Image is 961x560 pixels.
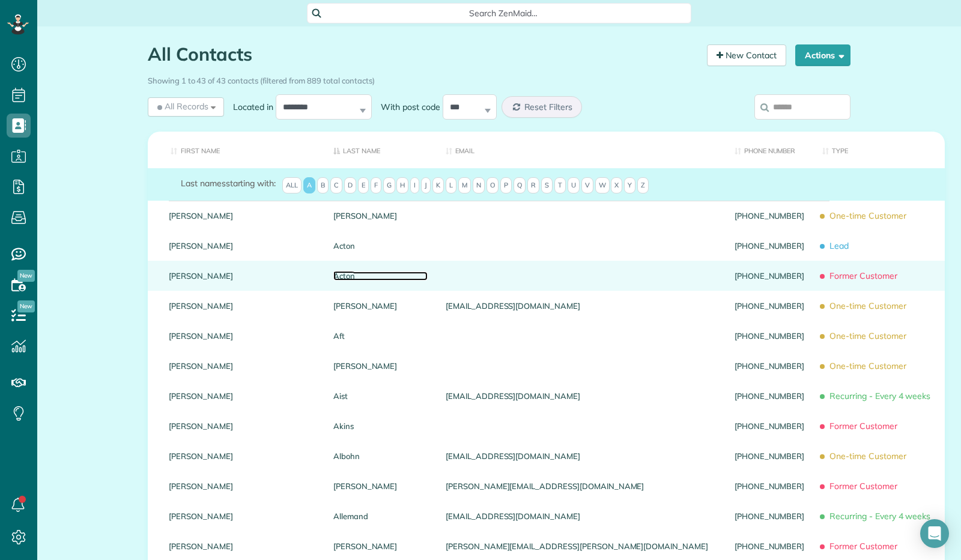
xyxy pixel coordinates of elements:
[437,471,726,501] div: [PERSON_NAME][EMAIL_ADDRESS][DOMAIN_NAME]
[822,446,935,467] span: One-time Customer
[17,300,35,312] span: New
[458,177,471,194] span: M
[155,100,208,112] span: All Records
[581,177,593,194] span: V
[148,44,698,64] h1: All Contacts
[446,177,456,194] span: L
[595,177,610,194] span: W
[303,177,315,194] span: A
[822,356,935,377] span: One-time Customer
[324,132,437,168] th: Last Name: activate to sort column descending
[611,177,622,194] span: X
[333,482,428,490] a: [PERSON_NAME]
[726,351,813,381] div: [PHONE_NUMBER]
[169,452,315,460] a: [PERSON_NAME]
[333,362,428,370] a: [PERSON_NAME]
[372,101,443,113] label: With post code
[410,177,419,194] span: I
[624,177,635,194] span: Y
[822,386,935,407] span: Recurring - Every 4 weeks
[437,501,726,531] div: [EMAIL_ADDRESS][DOMAIN_NAME]
[169,362,315,370] a: [PERSON_NAME]
[554,177,566,194] span: T
[822,536,935,557] span: Former Customer
[920,519,949,548] div: Open Intercom Messenger
[148,132,324,168] th: First Name: activate to sort column ascending
[333,422,428,430] a: Akins
[17,270,35,282] span: New
[169,332,315,340] a: [PERSON_NAME]
[822,296,935,317] span: One-time Customer
[437,132,726,168] th: Email: activate to sort column ascending
[181,178,226,189] span: Last names
[822,236,935,257] span: Lead
[437,291,726,321] div: [EMAIL_ADDRESS][DOMAIN_NAME]
[437,441,726,471] div: [EMAIL_ADDRESS][DOMAIN_NAME]
[333,242,428,250] a: Acton
[541,177,553,194] span: S
[726,261,813,291] div: [PHONE_NUMBER]
[437,381,726,411] div: [EMAIL_ADDRESS][DOMAIN_NAME]
[169,482,315,490] a: [PERSON_NAME]
[333,212,428,220] a: [PERSON_NAME]
[726,321,813,351] div: [PHONE_NUMBER]
[169,272,315,280] a: [PERSON_NAME]
[726,231,813,261] div: [PHONE_NUMBER]
[432,177,444,194] span: K
[726,291,813,321] div: [PHONE_NUMBER]
[726,411,813,441] div: [PHONE_NUMBER]
[358,177,369,194] span: E
[473,177,485,194] span: N
[421,177,431,194] span: J
[169,392,315,400] a: [PERSON_NAME]
[637,177,649,194] span: Z
[822,476,935,497] span: Former Customer
[396,177,408,194] span: H
[224,101,276,113] label: Located in
[371,177,381,194] span: F
[813,132,944,168] th: Type: activate to sort column ascending
[169,242,315,250] a: [PERSON_NAME]
[333,392,428,400] a: Aist
[726,501,813,531] div: [PHONE_NUMBER]
[333,452,428,460] a: Albohn
[707,44,786,66] a: New Contact
[822,266,935,287] span: Former Customer
[822,506,935,527] span: Recurring - Every 4 weeks
[822,416,935,437] span: Former Customer
[726,381,813,411] div: [PHONE_NUMBER]
[317,177,329,194] span: B
[726,471,813,501] div: [PHONE_NUMBER]
[795,44,850,66] button: Actions
[169,512,315,520] a: [PERSON_NAME]
[822,326,935,347] span: One-time Customer
[181,177,276,189] label: starting with:
[568,177,580,194] span: U
[148,70,850,87] div: Showing 1 to 43 of 43 contacts (filtered from 889 total contacts)
[169,422,315,430] a: [PERSON_NAME]
[333,332,428,340] a: Aft
[726,441,813,471] div: [PHONE_NUMBER]
[527,177,539,194] span: R
[169,212,315,220] a: [PERSON_NAME]
[822,205,935,227] span: One-time Customer
[169,302,315,310] a: [PERSON_NAME]
[333,302,428,310] a: [PERSON_NAME]
[330,177,342,194] span: C
[487,177,499,194] span: O
[333,512,428,520] a: Allemand
[333,542,428,550] a: [PERSON_NAME]
[282,177,302,194] span: All
[514,177,526,194] span: Q
[333,272,428,280] a: Acton
[383,177,395,194] span: G
[169,542,315,550] a: [PERSON_NAME]
[726,201,813,231] div: [PHONE_NUMBER]
[524,102,573,112] span: Reset Filters
[344,177,356,194] span: D
[726,132,813,168] th: Phone number: activate to sort column ascending
[500,177,512,194] span: P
